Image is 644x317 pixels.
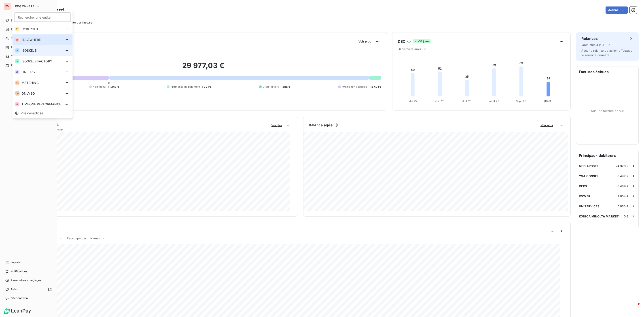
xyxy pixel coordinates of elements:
[11,269,27,273] span: Notifications
[399,47,421,51] span: 6 derniers mois
[617,184,629,188] span: 6 489 €
[579,204,600,208] span: UNISERVICES
[21,59,61,64] span: ISOSKELE FACTORY
[4,3,11,10] div: ED
[25,61,381,74] h2: 29 977,03 €
[15,91,20,96] div: ON
[4,307,31,314] img: Logo LeanPay
[21,111,43,115] span: Vue consolidée
[629,302,640,313] iframe: Intercom live chat
[15,81,20,85] div: MA
[15,59,20,64] div: IF
[15,38,20,42] div: ED
[618,204,629,208] span: 1 035 €
[11,278,41,282] span: Paramètres et réglages
[270,123,283,127] button: Voir plus
[579,164,599,168] span: MEDIAPOSTE
[516,100,526,103] tspan: Sept. 25
[11,287,17,291] span: Aide
[108,85,119,89] span: 41 343 €
[15,70,20,74] div: L7
[309,122,333,128] h6: Balance âgée
[576,66,638,77] h6: Factures échues
[581,43,606,47] span: Vous êtes à jour !
[21,91,61,96] span: ONLYSO
[617,194,629,198] span: 2 034 €
[14,13,71,22] input: placeholder
[15,102,20,106] div: TP
[489,100,499,103] tspan: Août 25
[11,45,23,49] span: Relances
[11,260,21,264] span: Imports
[579,184,587,188] span: OEPO
[606,6,628,14] button: Actions
[576,150,638,161] h6: Principaux débiteurs
[581,36,598,41] h6: Relances
[11,54,20,58] span: Tâches
[11,19,32,23] span: Tableau de bord
[398,39,405,44] h6: DSO
[21,48,61,53] span: ISOSKELE
[15,4,34,8] span: EDGEWHERE
[369,85,381,89] span: -12 401 €
[11,36,20,40] span: Clients
[409,100,417,103] tspan: Mai 25
[90,236,100,240] span: Niveau
[15,48,20,53] div: IS
[93,85,106,89] span: Non-échu
[462,100,471,103] tspan: Juil. 25
[11,28,22,32] span: Factures
[357,39,372,43] button: Voir plus
[435,100,444,103] tspan: Juin 25
[21,102,61,106] span: TIMEONE PERFORMANCE
[263,85,279,89] span: Crédit divers
[281,85,290,89] span: -886 €
[358,40,371,43] span: Voir plus
[11,296,28,300] span: Déconnexion
[15,27,20,31] div: CY
[591,109,624,113] span: Aucune facture échue
[616,164,629,168] span: 24 328 €
[617,174,629,178] span: 8 492 €
[624,215,629,218] span: 0 €
[342,85,367,89] span: Avoirs non associés
[579,174,600,178] span: YSA CONSEIL
[21,81,61,85] span: MATCHING
[11,63,25,67] span: Paiements
[579,215,624,218] span: KONICA MINOLTA MARKETING SERVICES LTD
[539,123,554,127] button: Voir plus
[202,85,211,89] span: 1 921 €
[581,49,632,57] span: Aucune relance ou action effectuée la semaine dernière.
[108,81,110,85] span: 0
[21,38,61,42] span: EDGEWHERE
[4,286,53,293] a: Aide
[170,85,200,89] span: Promesse de paiement
[21,70,61,74] span: LINEUP 7
[25,127,268,132] span: Chiffre d'affaires mensuel
[271,124,282,127] span: Voir plus
[540,123,553,127] span: Voir plus
[67,236,88,240] span: Regroupé par :
[58,19,95,26] button: Filtrer par facture
[544,100,553,103] tspan: [DATE]
[413,39,431,43] span: -32 jours
[579,194,590,198] span: ICOVER
[21,27,61,31] span: CYBERCITE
